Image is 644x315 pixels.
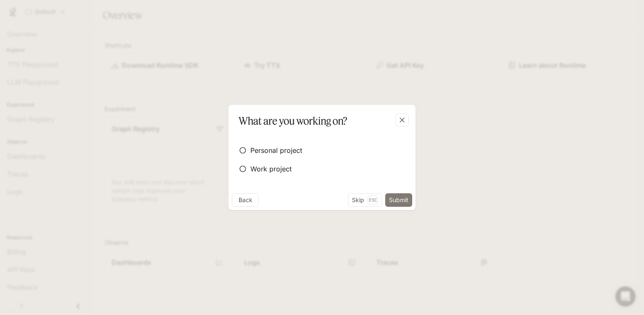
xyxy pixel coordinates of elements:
p: What are you working on? [239,113,347,128]
button: Submit [385,193,412,207]
p: Esc [368,195,378,205]
span: Work project [250,164,292,174]
button: Back [232,193,259,207]
button: SkipEsc [348,193,382,207]
span: Personal project [250,145,302,155]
